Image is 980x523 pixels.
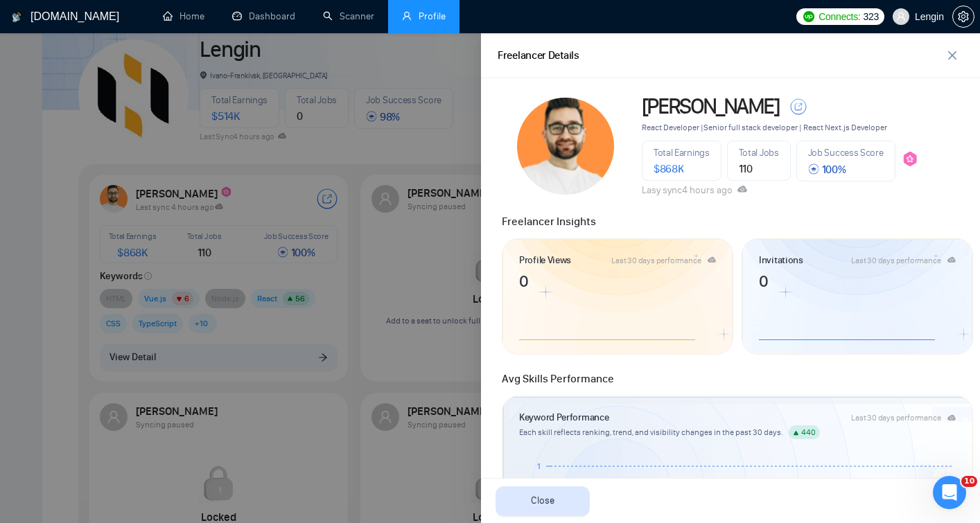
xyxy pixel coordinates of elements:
[537,462,541,472] tspan: 1
[323,10,374,22] a: searchScanner
[952,6,974,28] button: setting
[851,256,940,265] div: Last 30 days performance
[942,50,963,61] span: close
[519,425,956,439] article: Each skill reflects ranking, trend, and visibility changes in the past 30 days.
[803,11,814,22] img: upwork-logo.png
[531,493,554,508] span: Close
[496,486,590,516] button: Close
[519,410,609,425] article: Keyword Performance
[896,12,906,21] span: user
[519,253,571,268] article: Profile Views
[941,44,963,67] button: close
[502,372,614,385] span: Avg Skills Performance
[642,123,887,132] span: React Developer |Senior full stack developer | React Next.js Developer
[611,256,701,265] div: Last 30 days performance
[961,476,977,487] span: 10
[933,476,966,509] iframe: Intercom live chat
[12,6,21,28] img: logo
[654,147,710,159] span: Total Earnings
[902,151,918,167] img: top_rated_plus
[863,9,878,24] span: 323
[642,95,779,118] span: [PERSON_NAME]
[739,162,753,175] span: 110
[759,268,956,287] article: 0
[808,163,846,176] span: 100 %
[519,268,716,287] article: 0
[498,47,579,64] div: Freelancer Details
[642,95,918,118] a: [PERSON_NAME]
[739,147,779,159] span: Total Jobs
[402,11,412,21] span: user
[953,11,974,22] span: setting
[654,162,684,175] span: $ 868K
[232,10,295,22] a: dashboardDashboard
[801,427,816,437] span: 440
[642,184,747,196] span: Lasy sync 4 hours ago
[502,215,596,228] span: Freelancer Insights
[163,10,204,22] a: homeHome
[952,11,974,22] a: setting
[419,10,446,22] span: Profile
[819,9,860,24] span: Connects:
[808,147,884,159] span: Job Success Score
[851,414,940,422] div: Last 30 days performance
[517,98,614,195] img: c1NLmzrk-0pBZjOo1nLSJnOz0itNHKTdmMHAt8VIsLFzaUjbvZY63njSsheUGt904n
[759,253,803,268] article: Invitations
